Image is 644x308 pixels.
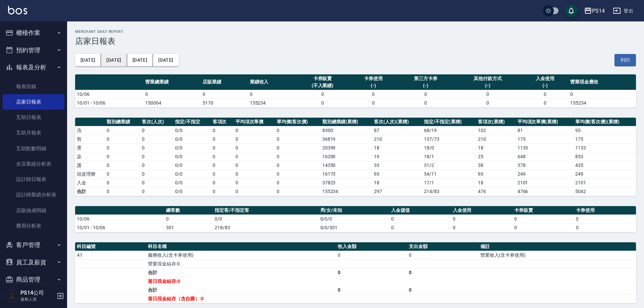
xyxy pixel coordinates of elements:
[574,135,636,143] td: 175
[75,242,636,303] table: a dense table
[105,126,140,135] td: 0
[234,152,275,161] td: 0
[140,135,173,143] td: 0
[173,143,211,152] td: 0 / 0
[75,251,146,259] td: A1
[476,126,516,135] td: 102
[75,29,636,34] h2: Merchant Daily Report
[75,170,105,178] td: 頭皮理療
[211,187,234,196] td: 0
[201,90,248,99] td: 0
[422,135,476,143] td: 137 / 73
[20,290,55,296] h5: PS14公司
[574,214,636,223] td: 0
[523,82,567,89] div: (-)
[75,242,146,251] th: 科目編號
[173,178,211,187] td: 0 / 0
[3,236,64,254] button: 客戶管理
[101,54,127,66] button: [DATE]
[321,152,372,161] td: 16200
[389,223,451,232] td: 0
[173,135,211,143] td: 0 / 0
[5,289,19,303] img: Person
[574,126,636,135] td: 95
[140,118,173,126] th: 客次(人次)
[75,206,636,232] table: a dense table
[173,161,211,170] td: 0 / 0
[454,90,522,99] td: 0
[476,170,516,178] td: 65
[3,271,64,288] button: 商品管理
[569,90,636,99] td: 0
[3,141,64,156] a: 互助點數明細
[451,206,513,215] th: 入金使用
[574,143,636,152] td: 1133
[513,206,574,215] th: 卡券販賣
[321,126,372,135] td: 8300
[3,59,64,76] button: 報表及分析
[140,187,173,196] td: 0
[211,170,234,178] td: 0
[321,187,372,196] td: 155234
[248,90,296,99] td: 0
[173,126,211,135] td: 0 / 0
[234,118,275,126] th: 平均項次單價
[75,152,105,161] td: 染
[75,178,105,187] td: 入金
[372,170,422,178] td: 65
[454,99,522,107] td: 0
[321,135,372,143] td: 36819
[146,268,336,277] td: 合計
[372,187,422,196] td: 297
[565,4,578,17] button: save
[234,161,275,170] td: 0
[8,6,27,14] img: Logo
[516,152,574,161] td: 648
[592,7,605,15] div: PS14
[3,42,64,59] button: 預約管理
[321,178,372,187] td: 37823
[248,74,296,90] th: 業績收入
[75,187,105,196] td: 合計
[153,54,178,66] button: [DATE]
[140,152,173,161] td: 0
[574,118,636,126] th: 單均價(客次價)(累積)
[336,268,407,277] td: 0
[213,214,318,223] td: 0/0
[3,172,64,187] a: 設計師日報表
[105,170,140,178] td: 0
[75,37,636,46] h3: 店家日報表
[201,74,248,90] th: 店販業績
[516,126,574,135] td: 81
[476,135,516,143] td: 210
[211,126,234,135] td: 0
[422,178,476,187] td: 17 / 1
[164,223,213,232] td: 301
[140,126,173,135] td: 0
[75,54,101,66] button: [DATE]
[372,161,422,170] td: 33
[451,214,513,223] td: 0
[319,223,389,232] td: 0/0/301
[574,187,636,196] td: 5042
[164,214,213,223] td: 0
[456,82,520,89] div: (-)
[516,135,574,143] td: 175
[407,286,478,294] td: 0
[234,126,275,135] td: 0
[140,170,173,178] td: 0
[211,118,234,126] th: 客項次
[479,242,636,251] th: 備註
[319,206,389,215] th: 男/女/未知
[75,135,105,143] td: 剪
[20,296,55,302] p: 服務人員
[211,161,234,170] td: 0
[372,135,422,143] td: 210
[407,268,478,277] td: 0
[234,143,275,152] td: 0
[389,206,451,215] th: 入金儲值
[350,99,397,107] td: 0
[372,126,422,135] td: 87
[476,143,516,152] td: 18
[3,125,64,140] a: 互助月報表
